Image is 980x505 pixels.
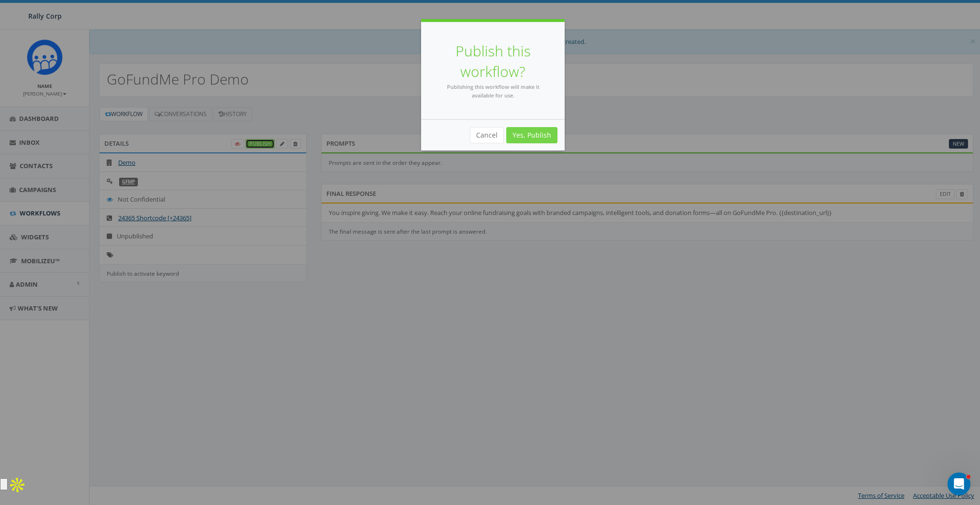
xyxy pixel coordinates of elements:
button: Cancel [470,127,504,143]
a: Yes, Publish [506,127,557,143]
small: Publishing this workflow will make it available for use. [447,83,539,99]
iframe: Intercom live chat [947,473,970,495]
h4: Publish this workflow? [435,41,550,82]
img: Apollo [8,475,27,494]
